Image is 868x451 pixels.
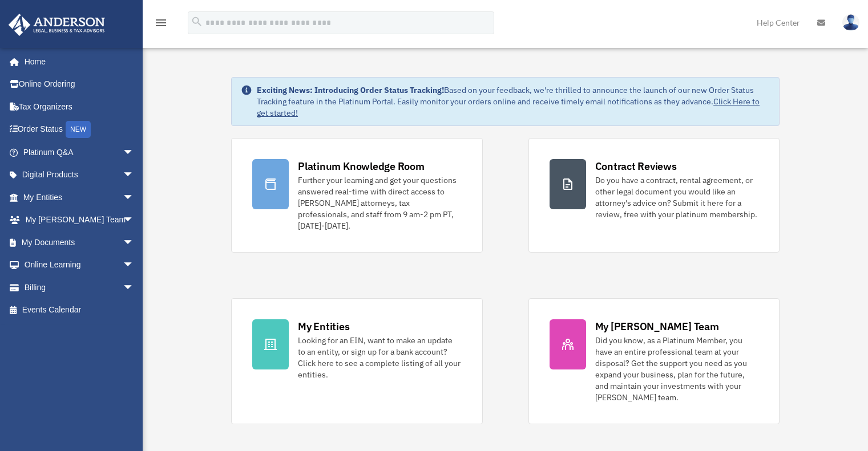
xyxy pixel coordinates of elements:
[191,15,203,28] i: search
[123,276,146,299] span: arrow_drop_down
[298,319,349,334] div: My Entities
[5,14,108,36] img: Anderson Advisors Platinum Portal
[8,186,151,209] a: My Entitiesarrow_drop_down
[595,174,758,220] div: Do you have a contract, rental agreement, or other legal document you would like an attorney's ad...
[8,164,151,186] a: Digital Productsarrow_drop_down
[8,231,151,254] a: My Documentsarrow_drop_down
[123,254,146,277] span: arrow_drop_down
[123,209,146,232] span: arrow_drop_down
[231,138,482,253] a: Platinum Knowledge Room Further your learning and get your questions answered real-time with dire...
[595,159,677,173] div: Contract Reviews
[8,254,151,277] a: Online Learningarrow_drop_down
[298,335,461,380] div: Looking for an EIN, want to make an update to an entity, or sign up for a bank account? Click her...
[8,95,151,118] a: Tax Organizers
[154,16,168,30] i: menu
[298,174,461,231] div: Further your learning and get your questions answered real-time with direct access to [PERSON_NAM...
[123,231,146,254] span: arrow_drop_down
[8,276,151,299] a: Billingarrow_drop_down
[123,186,146,209] span: arrow_drop_down
[842,14,859,31] img: User Pic
[66,121,91,138] div: NEW
[8,141,151,164] a: Platinum Q&Aarrow_drop_down
[595,335,758,403] div: Did you know, as a Platinum Member, you have an entire professional team at your disposal? Get th...
[257,84,770,119] div: Based on your feedback, we're thrilled to announce the launch of our new Order Status Tracking fe...
[154,20,168,30] a: menu
[528,138,780,253] a: Contract Reviews Do you have a contract, rental agreement, or other legal document you would like...
[257,96,760,118] a: Click Here to get started!
[123,141,146,164] span: arrow_drop_down
[8,73,151,96] a: Online Ordering
[298,159,425,173] div: Platinum Knowledge Room
[8,299,151,322] a: Events Calendar
[528,298,780,424] a: My [PERSON_NAME] Team Did you know, as a Platinum Member, you have an entire professional team at...
[8,118,151,141] a: Order StatusNEW
[595,319,719,334] div: My [PERSON_NAME] Team
[8,209,151,231] a: My [PERSON_NAME] Teamarrow_drop_down
[8,50,146,73] a: Home
[231,298,482,424] a: My Entities Looking for an EIN, want to make an update to an entity, or sign up for a bank accoun...
[257,85,444,95] strong: Exciting News: Introducing Order Status Tracking!
[123,164,146,187] span: arrow_drop_down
